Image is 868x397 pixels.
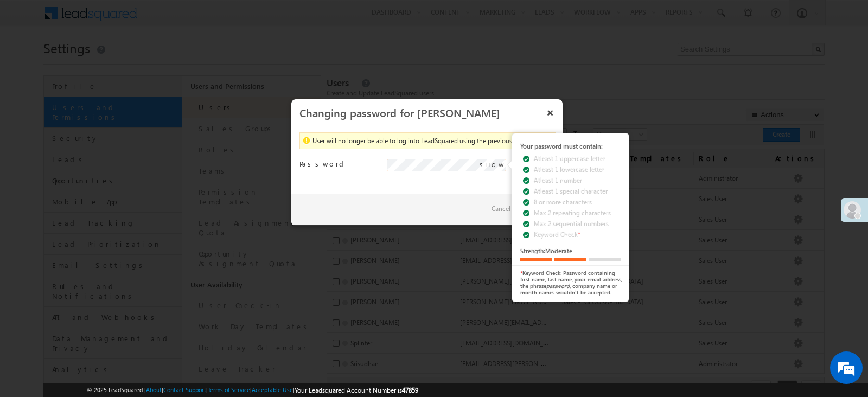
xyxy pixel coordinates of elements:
li: Atleast 1 uppercase letter [523,154,625,165]
li: Atleast 1 special character [523,187,625,197]
div: Chat with us now [56,57,182,71]
span: 47859 [402,386,418,394]
em: Start Chat [148,312,197,326]
h3: Changing password for [PERSON_NAME] [299,103,541,122]
li: Atleast 1 number [523,176,625,187]
a: Acceptable Use [252,386,293,393]
a: Cancel [486,201,516,217]
li: Keyword Check [523,230,625,241]
label: Password [299,159,380,169]
li: Max 2 repeating characters [523,208,625,219]
li: 8 or more characters [523,197,625,208]
span: © 2025 LeadSquared | | | | | [87,385,418,395]
a: Terms of Service [208,386,250,393]
textarea: Type your message and hit 'Enter' [14,100,198,303]
li: Max 2 sequential numbers [523,219,625,230]
span: SHOW [480,160,504,170]
i: password [546,283,570,289]
span: User will no longer be able to log into LeadSquared using the previous password. [312,137,542,145]
span: Keyword Check: Password containing first name, last name, your email address, the phrase , compan... [520,270,622,296]
li: Atleast 1 lowercase letter [523,165,625,176]
span: Your Leadsquared Account Number is [295,386,418,394]
a: Contact Support [163,386,206,393]
div: Your password must contain: [520,142,625,151]
button: × [541,103,559,122]
img: d_60004797649_company_0_60004797649 [18,57,46,71]
a: About [146,386,162,393]
span: Moderate [545,247,572,254]
div: Minimize live chat window [178,5,204,31]
span: Strength: [520,247,545,254]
